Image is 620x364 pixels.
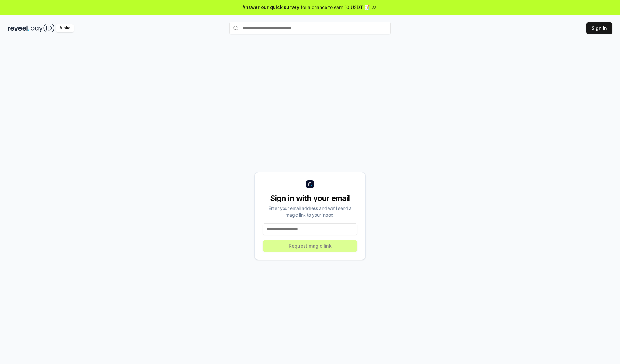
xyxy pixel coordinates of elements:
span: for a chance to earn 10 USDT 📝 [301,4,370,11]
button: Sign In [586,22,612,34]
img: reveel_dark [8,24,29,32]
img: pay_id [31,24,55,32]
div: Enter your email address and we’ll send a magic link to your inbox. [263,205,357,218]
div: Alpha [56,24,74,32]
div: Sign in with your email [263,193,357,203]
img: logo_small [306,180,314,188]
span: Answer our quick survey [243,4,299,11]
